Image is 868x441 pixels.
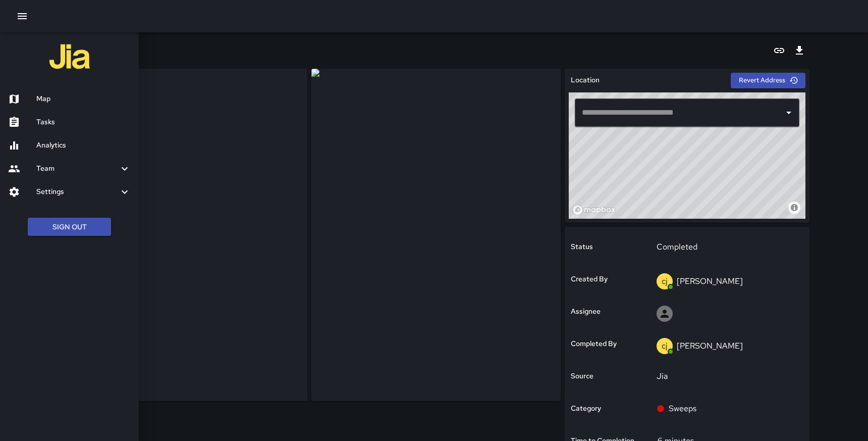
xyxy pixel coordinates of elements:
[36,117,131,128] h6: Tasks
[36,163,119,174] h6: Team
[49,36,90,77] img: jia-logo
[36,186,119,198] h6: Settings
[36,93,131,105] h6: Map
[28,218,111,236] button: Sign Out
[36,140,131,151] h6: Analytics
